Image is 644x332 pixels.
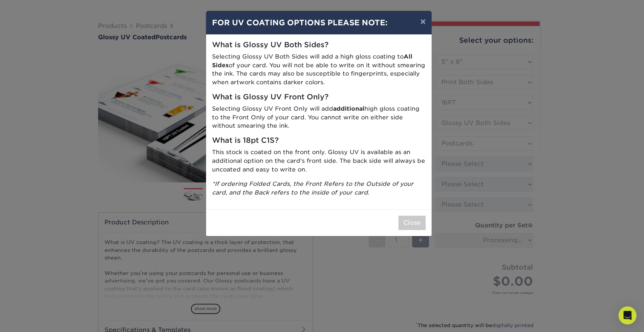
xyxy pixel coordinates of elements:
[414,11,432,32] button: ×
[212,41,426,49] h5: What is Glossy UV Both Sides?
[212,105,426,130] p: Selecting Glossy UV Front Only will add high gloss coating to the Front Only of your card. You ca...
[212,180,413,196] i: *If ordering Folded Cards, the Front Refers to the Outside of your card, and the Back refers to t...
[212,148,426,174] p: This stock is coated on the front only. Glossy UV is available as an additional option on the car...
[212,93,426,102] h5: What is Glossy UV Front Only?
[333,105,364,112] strong: additional
[212,136,426,145] h5: What is 18pt C1S?
[618,306,636,324] div: Open Intercom Messenger
[212,17,426,28] h4: FOR UV COATING OPTIONS PLEASE NOTE:
[212,53,412,69] strong: All Sides
[212,53,426,87] p: Selecting Glossy UV Both Sides will add a high gloss coating to of your card. You will not be abl...
[398,216,426,230] button: Close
